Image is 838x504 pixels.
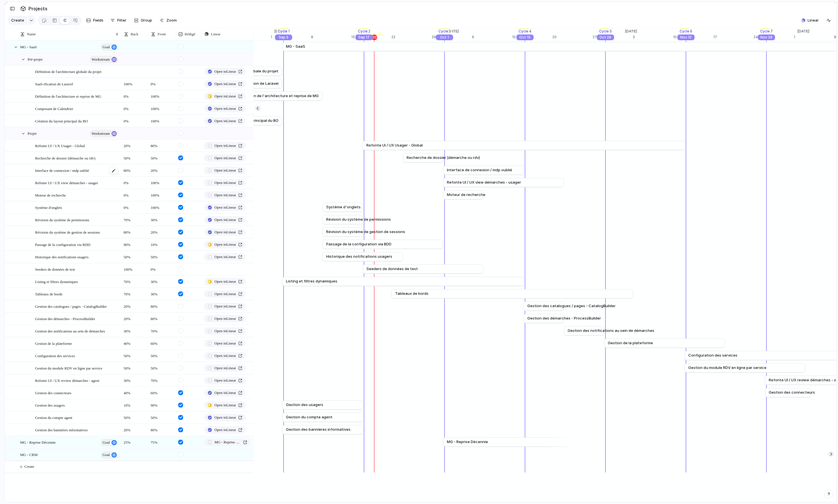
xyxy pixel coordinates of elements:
a: Open inLinear [204,290,246,298]
span: Open in Linear [214,415,236,420]
span: Open in Linear [214,93,236,99]
span: Révision du système de permissions [326,217,391,222]
div: Nov 26 [758,34,775,40]
a: Open inLinear [204,401,246,409]
span: 100% [148,189,175,198]
span: 50% [148,350,175,359]
span: Tableaux de bords [35,291,62,297]
span: 75% [148,436,175,445]
a: Tableaux de bords [395,289,629,298]
span: Création du layout principal du BO [35,118,88,124]
a: Open inLinear [204,278,246,285]
span: 100% [121,78,148,87]
div: 17 [713,34,754,40]
a: Open inLinear [204,68,246,75]
span: Open in Linear [214,217,236,223]
span: Open in Linear [214,341,236,346]
span: Recherche de dossier (démarche ou rdv) [407,155,480,161]
button: Fields [84,16,106,25]
a: Open inLinear [204,377,246,384]
span: 0% [121,202,148,211]
a: Open inLinear [204,117,246,125]
span: Filter [117,18,126,23]
button: goal [101,439,118,446]
div: Cycle 3 [437,29,452,34]
span: 50% [121,412,148,421]
div: 29 [432,34,443,40]
div: 27 [593,34,621,40]
span: Listing et filtres dynamiques [286,278,337,284]
span: 80% [148,424,175,433]
span: 20% [121,424,148,433]
span: Open in Linear [214,192,236,198]
span: Seeders de données de test [35,266,75,272]
span: Configuration des services [688,353,737,358]
span: MG - Reprise Décennie [214,439,241,445]
a: Open inLinear [204,80,246,88]
div: 1 [794,34,834,40]
span: Create [24,464,34,470]
span: 20% [121,140,148,149]
span: 50% [121,350,148,359]
a: Open inLinear [204,142,246,149]
span: 50% [148,152,175,161]
span: 100% [148,115,175,124]
span: Configuration des services [35,352,75,359]
a: Open inLinear [204,327,246,335]
a: Gestion des démarches - ProcessBuilder [527,314,560,323]
span: 0% [121,91,148,99]
span: goal [103,43,110,51]
a: Open inLinear [204,105,246,112]
button: workstream [90,56,118,63]
a: Open inLinear [204,204,246,211]
span: Open in Linear [214,229,236,235]
a: Open inLinear [204,389,246,397]
a: Gestion des connecteurs [769,388,807,397]
button: workstream [90,130,118,137]
span: 70% [148,375,175,384]
a: Gestion des usagers [286,401,359,409]
span: 30% [121,375,148,384]
a: Gestion du module RDV en ligne par service [688,363,802,372]
span: Linear [808,18,819,23]
span: goal [103,438,110,447]
span: Open in Linear [214,353,236,359]
span: Passage de la configuration via BDD [326,241,391,247]
span: MG - Reprise Décennie [20,439,56,445]
span: Historique des notifications usagers [326,254,392,259]
a: Passage de la configuration via BDD [326,240,439,249]
a: Open inLinear [204,228,246,236]
div: 3 [633,34,673,40]
div: Cycle 5 [598,29,613,34]
div: 20 [371,34,377,40]
span: MG - CRM [20,451,38,458]
div: Sep 17 [355,34,373,40]
span: Open in Linear [214,291,236,297]
div: 10 [673,34,713,40]
span: Révision du système de gestion de sessions [326,229,405,235]
a: Refonte UI / UX view démarches - usager [447,178,560,187]
span: 100% [121,263,148,272]
div: Cycle 2 [357,29,371,34]
span: SaaS-ification de Laravel [35,80,73,87]
a: Open inLinear [204,179,246,186]
span: 50% [148,412,175,421]
span: Open in Linear [214,168,236,173]
a: Gestion du compte agent [286,413,359,422]
span: Projects [27,3,49,14]
span: 40% [121,338,148,347]
span: Open in Linear [214,242,236,247]
span: 30% [121,325,148,334]
span: Gestion des catalogues / pages - CatalogBuilder [527,303,616,309]
a: Open inLinear [204,216,246,224]
span: 100% [148,177,175,186]
span: Open in Linear [214,279,236,284]
span: 20% [121,301,148,309]
span: SaaS-ification de Laravel [232,81,278,86]
span: [DATE] [443,28,462,34]
span: Open in Linear [214,378,236,383]
span: Create [11,18,24,23]
span: 50% [121,152,148,161]
span: 0% [121,103,148,112]
span: 70% [148,325,175,334]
